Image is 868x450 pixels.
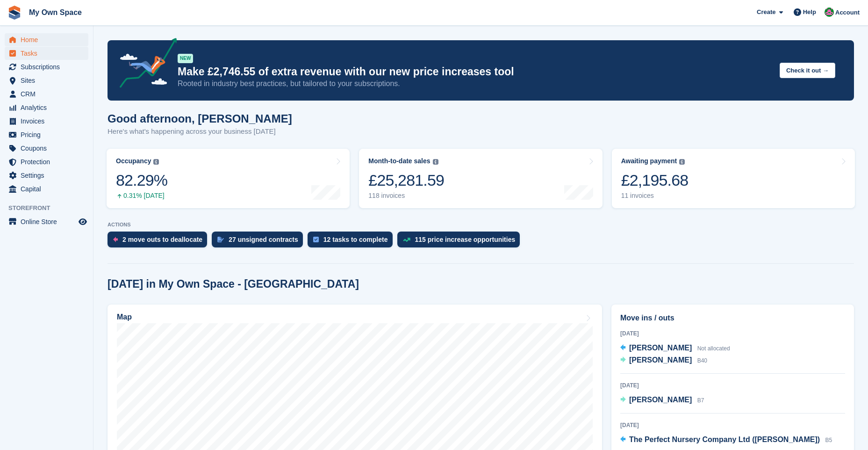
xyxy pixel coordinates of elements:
[368,171,444,190] div: £25,281.59
[108,232,212,252] a: 2 move outs to deallocate
[5,33,88,46] a: menu
[21,87,77,101] span: CRM
[835,8,860,17] span: Account
[178,65,772,79] p: Make £2,746.55 of extra revenue with our new price increases tool
[679,159,685,165] img: icon-info-grey-7440780725fd019a000dd9b08b2336e03edf1995a4989e88bcd33f0948082b44.svg
[620,329,845,338] div: [DATE]
[21,128,77,141] span: Pricing
[108,126,292,137] p: Here's what's happening across your business [DATE]
[122,236,202,243] div: 2 move outs to deallocate
[433,159,438,165] img: icon-info-grey-7440780725fd019a000dd9b08b2336e03edf1995a4989e88bcd33f0948082b44.svg
[780,63,835,78] button: Check it out →
[629,344,692,352] span: [PERSON_NAME]
[323,236,388,243] div: 12 tasks to complete
[5,155,88,168] a: menu
[25,5,86,20] a: My Own Space
[697,345,730,352] span: Not allocated
[108,222,854,228] p: ACTIONS
[415,236,516,243] div: 115 price increase opportunities
[308,232,397,252] a: 12 tasks to complete
[21,101,77,114] span: Analytics
[21,182,77,196] span: Capital
[21,47,77,60] span: Tasks
[5,169,88,182] a: menu
[620,394,704,406] a: [PERSON_NAME] B7
[178,79,772,89] p: Rooted in industry best practices, but tailored to your subscriptions.
[116,171,167,190] div: 82.29%
[368,157,430,165] div: Month-to-date sales
[403,238,410,242] img: price_increase_opportunities-93ffe204e8149a01c8c9dc8f82e8f89637d9d84a8eef4429ea346261dce0b2c0.svg
[113,237,118,242] img: move_outs_to_deallocate_icon-f764333ba52eb49d3ac5e1228854f67142a1ed5810a6f6cc68b1a99e826820c5.svg
[21,115,77,128] span: Invoices
[5,87,88,101] a: menu
[620,342,730,355] a: [PERSON_NAME] Not allocated
[621,157,677,165] div: Awaiting payment
[621,192,689,200] div: 11 invoices
[21,215,77,228] span: Online Store
[368,192,444,200] div: 118 invoices
[21,60,77,73] span: Subscriptions
[620,434,832,446] a: The Perfect Nursery Company Ltd ([PERSON_NAME]) B5
[5,74,88,87] a: menu
[629,356,692,364] span: [PERSON_NAME]
[107,149,350,208] a: Occupancy 82.29% 0.31% [DATE]
[313,237,319,242] img: task-75834270c22a3079a89374b754ae025e5fb1db73e45f91037f5363f120a921f8.svg
[620,381,845,390] div: [DATE]
[116,192,167,200] div: 0.31% [DATE]
[697,357,707,364] span: B40
[621,171,689,190] div: £2,195.68
[21,142,77,155] span: Coupons
[21,74,77,87] span: Sites
[825,7,834,17] img: Lucy Parry
[5,215,88,228] a: menu
[212,232,308,252] a: 27 unsigned contracts
[108,278,359,290] h2: [DATE] in My Own Space - [GEOGRAPHIC_DATA]
[620,355,707,367] a: [PERSON_NAME] B40
[5,182,88,196] a: menu
[21,169,77,182] span: Settings
[697,397,704,404] span: B7
[5,115,88,128] a: menu
[803,7,816,17] span: Help
[757,7,775,17] span: Create
[21,155,77,168] span: Protection
[825,437,832,443] span: B5
[629,435,820,443] span: The Perfect Nursery Company Ltd ([PERSON_NAME])
[229,236,298,243] div: 27 unsigned contracts
[108,112,292,125] h1: Good afternoon, [PERSON_NAME]
[5,101,88,114] a: menu
[5,60,88,73] a: menu
[620,421,845,429] div: [DATE]
[5,47,88,60] a: menu
[5,142,88,155] a: menu
[178,54,193,63] div: NEW
[7,6,22,20] img: stora-icon-8386f47178a22dfd0bd8f6a31ec36ba5ce8667c1dd55bd0f319d3a0aa187defe.svg
[612,149,855,208] a: Awaiting payment £2,195.68 11 invoices
[21,33,77,46] span: Home
[359,149,602,208] a: Month-to-date sales £25,281.59 118 invoices
[629,396,692,404] span: [PERSON_NAME]
[5,128,88,141] a: menu
[620,312,845,324] h2: Move ins / outs
[397,232,525,252] a: 115 price increase opportunities
[112,38,177,91] img: price-adjustments-announcement-icon-8257ccfd72463d97f412b2fc003d46551f7dbcb40ab6d574587a9cd5c0d94...
[153,159,159,165] img: icon-info-grey-7440780725fd019a000dd9b08b2336e03edf1995a4989e88bcd33f0948082b44.svg
[8,203,93,213] span: Storefront
[217,237,224,242] img: contract_signature_icon-13c848040528278c33f63329250d36e43548de30e8caae1d1a13099fd9432cc5.svg
[117,313,132,321] h2: Map
[116,157,151,165] div: Occupancy
[77,216,88,227] a: Preview store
